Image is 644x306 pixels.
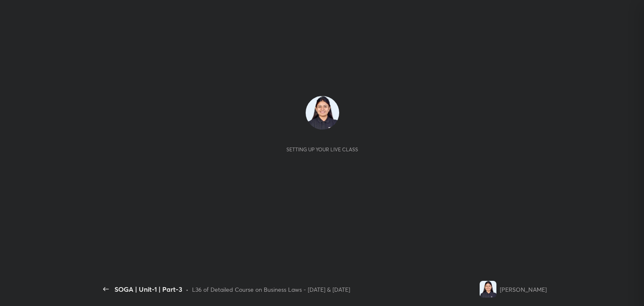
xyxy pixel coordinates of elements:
img: 1d9caf79602a43199c593e4a951a70c3.jpg [480,281,496,298]
div: L36 of Detailed Course on Business Laws - [DATE] & [DATE] [192,285,350,294]
div: SOGA | Unit-1 | Part-3 [114,284,182,294]
div: • [186,285,189,294]
div: Setting up your live class [286,146,358,153]
img: 1d9caf79602a43199c593e4a951a70c3.jpg [306,96,339,130]
div: [PERSON_NAME] [500,285,547,294]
